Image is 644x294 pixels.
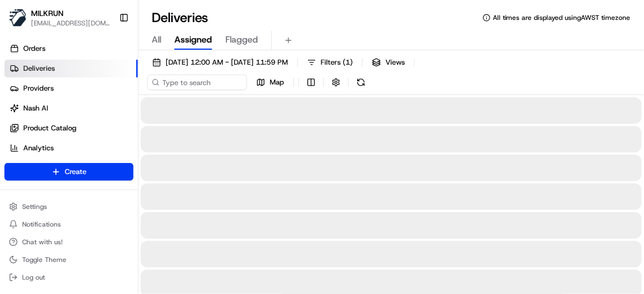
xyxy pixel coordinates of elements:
span: Map [270,77,284,87]
span: Analytics [23,143,54,153]
button: MILKRUN [31,8,64,19]
span: All times are displayed using AWST timezone [493,13,631,22]
span: Settings [22,202,47,211]
span: Chat with us! [22,238,63,246]
span: Log out [22,273,45,282]
button: Settings [4,199,133,214]
span: [DATE] 12:00 AM - [DATE] 11:59 PM [166,57,288,67]
button: Filters(1) [302,55,358,70]
span: Nash AI [23,103,48,113]
span: Toggle Theme [22,255,66,264]
span: All [152,33,161,46]
button: Toggle Theme [4,252,133,267]
span: ( 1 ) [343,57,353,67]
button: Notifications [4,217,133,232]
button: Create [4,163,133,181]
button: MILKRUNMILKRUN[EMAIL_ADDRESS][DOMAIN_NAME] [4,4,115,31]
button: [EMAIL_ADDRESS][DOMAIN_NAME] [31,19,110,28]
a: Nash AI [4,99,138,117]
span: Notifications [22,220,61,229]
a: Providers [4,80,138,97]
input: Type to search [147,75,247,90]
button: Views [367,55,410,70]
span: Views [385,57,405,67]
span: Filters [321,57,353,67]
button: Refresh [353,75,369,90]
a: Analytics [4,139,138,157]
span: Flagged [225,33,258,46]
button: [DATE] 12:00 AM - [DATE] 11:59 PM [147,55,293,70]
button: Chat with us! [4,234,133,250]
button: Log out [4,270,133,285]
span: Deliveries [23,64,55,73]
span: Product Catalog [23,123,76,133]
a: Deliveries [4,60,138,77]
a: Orders [4,40,138,57]
h1: Deliveries [152,9,208,27]
span: Create [65,167,86,177]
img: MILKRUN [9,9,27,27]
span: Assigned [174,33,212,46]
button: Map [251,75,289,90]
span: Orders [23,44,45,54]
a: Product Catalog [4,119,138,137]
span: Providers [23,83,54,93]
